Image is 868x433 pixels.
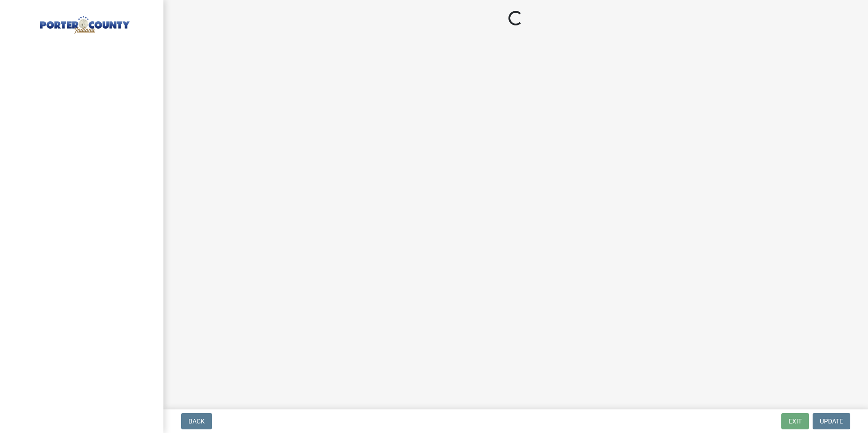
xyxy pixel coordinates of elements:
[188,418,205,425] span: Back
[820,418,843,425] span: Update
[781,413,809,429] button: Exit
[18,10,149,35] img: Porter County, Indiana
[813,413,850,429] button: Update
[181,413,212,429] button: Back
